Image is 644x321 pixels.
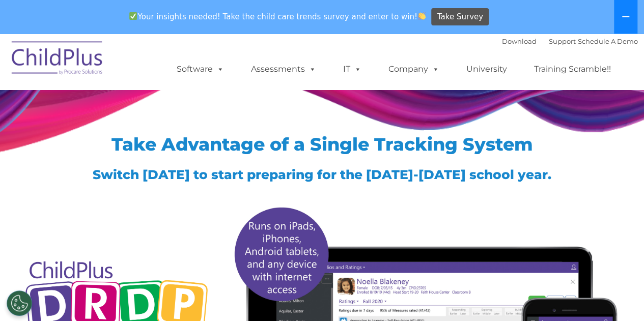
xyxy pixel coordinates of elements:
a: IT [333,59,372,79]
a: Support [549,37,576,45]
a: Assessments [241,59,326,79]
span: Your insights needed! Take the child care trends survey and enter to win! [125,7,430,26]
button: Cookies Settings [7,290,32,316]
a: Download [502,37,537,45]
img: ✅ [129,12,137,20]
img: ChildPlus by Procare Solutions [7,34,108,85]
span: Switch [DATE] to start preparing for the [DATE]-[DATE] school year. [93,167,551,182]
img: 👏 [418,12,426,20]
a: Training Scramble!! [524,59,621,79]
a: Take Survey [431,8,489,26]
a: University [456,59,517,79]
a: Company [378,59,450,79]
font: | [502,37,638,45]
a: Schedule A Demo [578,37,638,45]
span: Take Advantage of a Single Tracking System [111,133,533,155]
span: Take Survey [437,8,483,26]
a: Software [166,59,234,79]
